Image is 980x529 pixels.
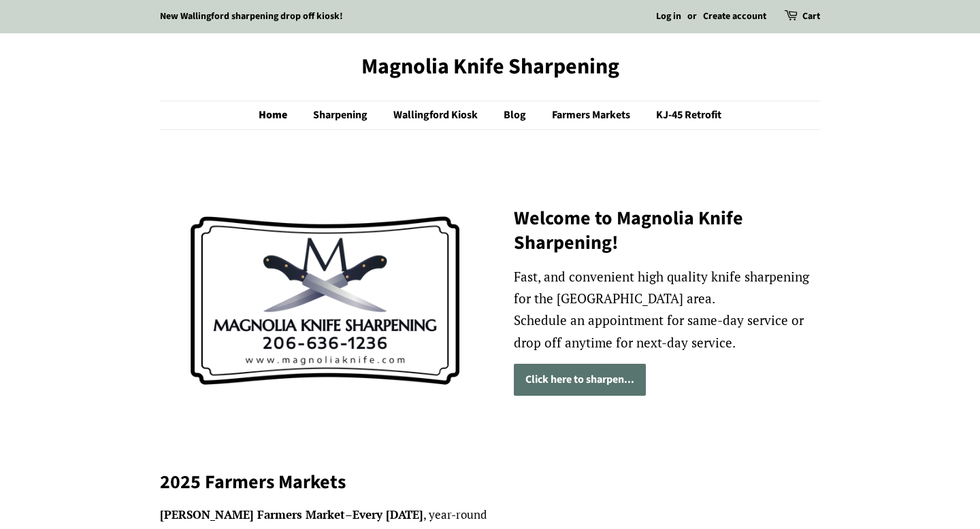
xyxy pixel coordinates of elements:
a: Wallingford Kiosk [383,101,491,129]
a: Cart [802,9,820,25]
a: Sharpening [303,101,381,129]
a: Blog [493,101,540,129]
h2: 2025 Farmers Markets [160,470,820,494]
a: Create account [703,10,766,23]
strong: [PERSON_NAME] Farmers Market [160,507,345,522]
h2: Welcome to Magnolia Knife Sharpening! [514,206,820,256]
a: Farmers Markets [542,101,644,129]
a: New Wallingford sharpening drop off kiosk! [160,10,343,23]
a: Click here to sharpen... [514,364,646,396]
a: Home [259,101,301,129]
li: or [687,9,697,25]
a: KJ-45 Retrofit [646,101,721,129]
a: Log in [656,10,681,23]
p: Fast, and convenient high quality knife sharpening for the [GEOGRAPHIC_DATA] area. Schedule an ap... [514,266,820,354]
strong: Every [DATE] [353,507,423,522]
li: – , year-round [160,505,820,525]
a: Magnolia Knife Sharpening [160,54,820,80]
